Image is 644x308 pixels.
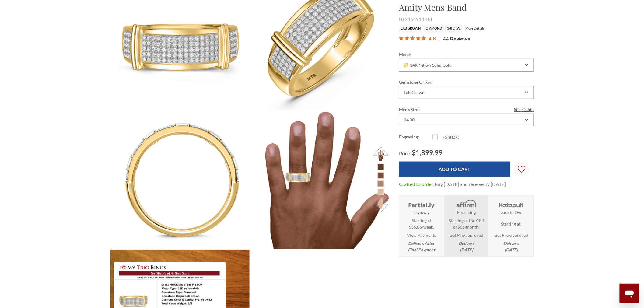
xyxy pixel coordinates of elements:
[495,232,528,238] a: Get Pre-approved
[399,86,534,99] div: Combobox
[518,146,526,192] svg: Wish Lists
[445,25,462,32] li: 3/8 CTW.
[499,209,524,215] strong: Lease to Own
[110,110,250,249] img: Photo of Amity 3/8 ct tw. Lab Grown Diamonds Mens Band 14K Yellow Gold [BT2464YM]
[399,150,411,156] span: Price:
[501,221,522,227] span: Starting at .
[399,79,534,85] label: Gemstone Origin:
[620,284,639,303] iframe: Button to launch messaging window
[407,199,436,209] img: Layaway
[460,247,473,252] span: [DATE]
[489,195,534,257] li: Katapult
[452,199,481,209] img: Affirm
[429,34,436,42] span: 4.8
[409,217,434,230] span: Starting at $36.06/week.
[450,232,483,238] a: Get Pre-approved
[459,240,474,253] em: Delivers
[399,106,534,113] label: Men's Size :
[399,16,534,23] div: BT2464Y14KM
[433,134,467,141] label: +$30.00
[399,180,434,188] dt: Crafted to order.
[435,180,506,188] dd: Buy [DATE] and receive by [DATE]
[504,240,519,253] em: Delivers
[497,199,526,209] img: Katapult
[446,217,487,230] span: Starting at 0% APR or /month.
[412,149,443,157] span: $1,899.99
[399,162,510,177] input: Add to Cart
[399,59,534,72] div: Combobox
[414,209,430,215] strong: Layaway
[443,34,470,43] span: 44 Reviews
[408,240,435,253] em: Delivers After Final Payment
[399,51,534,58] label: Metal:
[465,26,485,30] a: More Details
[505,247,518,252] span: [DATE]
[399,114,534,126] div: Combobox
[404,90,425,95] div: Lab Grown
[404,63,452,68] span: 14K Yellow Solid Gold
[444,195,488,257] li: Affirm
[424,25,444,32] li: Diamond
[407,232,436,238] a: View Payments
[514,162,529,177] a: Wish Lists
[399,1,534,14] h1: Amity Mens Band
[457,209,476,215] strong: Financing
[514,106,534,113] a: Size Guide
[250,110,389,249] img: Photo of Amity 3/8 ct tw. Lab Grown Diamonds Mens Band 14K Yellow Gold [BT2464YM] [HT-3]
[399,195,443,257] li: Layaway
[458,224,465,229] span: $66
[404,117,415,122] div: 14.00
[399,34,470,43] button: Rated 4.8 out of 5 stars from 44 reviews. Jump to reviews.
[399,25,422,32] li: Lab Grown
[399,134,433,141] label: Engraving:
